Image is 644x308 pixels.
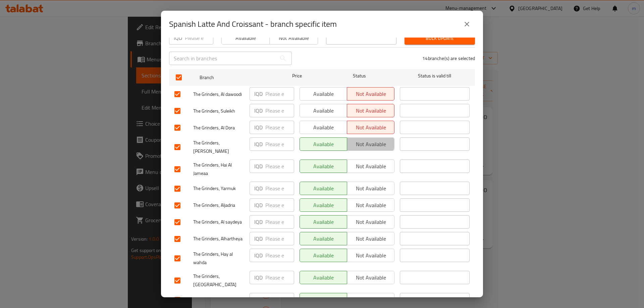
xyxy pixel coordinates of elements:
[265,215,294,229] input: Please enter price
[272,33,315,43] span: Not available
[347,104,394,117] button: Not available
[347,198,394,212] button: Not available
[350,106,392,116] span: Not available
[350,162,392,171] span: Not available
[303,200,344,210] span: Available
[254,251,263,259] p: IQD
[422,55,475,62] p: 14 branche(s) are selected
[265,137,294,151] input: Please enter price
[300,137,347,151] button: Available
[410,34,470,43] span: Bulk update
[350,251,392,260] span: Not available
[300,271,347,284] button: Available
[350,273,392,283] span: Not available
[400,72,470,80] span: Status is valid till
[185,31,213,45] input: Please enter price
[269,31,318,45] button: Not available
[303,89,344,99] span: Available
[347,271,394,284] button: Not available
[265,293,294,306] input: Please enter price
[193,124,244,132] span: The Grinders, Al Dora
[275,72,319,80] span: Price
[347,121,394,134] button: Not available
[265,87,294,101] input: Please enter price
[347,249,394,262] button: Not available
[254,162,263,170] p: IQD
[300,232,347,245] button: Available
[325,72,394,80] span: Status
[300,160,347,173] button: Available
[350,217,392,227] span: Not available
[254,218,263,226] p: IQD
[303,184,344,193] span: Available
[303,106,344,116] span: Available
[193,139,244,156] span: The Grinders, [PERSON_NAME]
[300,215,347,229] button: Available
[254,273,263,282] p: IQD
[169,19,337,29] h2: Spanish Latte And Croissant - branch specific item
[200,73,269,82] span: Branch
[347,215,394,229] button: Not available
[169,52,276,65] input: Search in branches
[303,273,344,283] span: Available
[347,87,394,101] button: Not available
[254,235,263,243] p: IQD
[303,217,344,227] span: Available
[193,272,244,289] span: The Grinders, [GEOGRAPHIC_DATA]
[193,235,244,243] span: The Grinders, Alhartheya
[193,161,244,178] span: The Grinders, Hai Al Jameaa
[300,121,347,134] button: Available
[254,140,263,148] p: IQD
[405,32,475,45] button: Bulk update
[303,251,344,260] span: Available
[193,184,244,193] span: The Grinders, Yarmuk
[300,293,347,306] button: Available
[254,184,263,192] p: IQD
[350,123,392,132] span: Not available
[300,249,347,262] button: Available
[265,249,294,262] input: Please enter price
[300,198,347,212] button: Available
[347,137,394,151] button: Not available
[350,200,392,210] span: Not available
[254,296,263,304] p: IQD
[193,296,244,304] span: The Grinders, Hay Al Jihad
[300,87,347,101] button: Available
[193,90,244,99] span: The Grinders, Al dawoodi
[174,34,182,42] p: IQD
[221,31,270,45] button: Available
[303,123,344,132] span: Available
[193,218,244,226] span: The Grinders, Al saydeya
[254,123,263,131] p: IQD
[350,139,392,149] span: Not available
[350,89,392,99] span: Not available
[300,182,347,195] button: Available
[300,104,347,117] button: Available
[254,107,263,115] p: IQD
[350,234,392,244] span: Not available
[303,162,344,171] span: Available
[193,201,244,209] span: The Grinders, Aljadria
[459,16,475,32] button: close
[193,107,244,115] span: The Grinders, Suleikh
[303,295,344,305] span: Available
[254,201,263,209] p: IQD
[265,198,294,212] input: Please enter price
[347,293,394,306] button: Not available
[193,250,244,267] span: The Grinders, Hay al wahda
[224,33,267,43] span: Available
[350,184,392,193] span: Not available
[303,139,344,149] span: Available
[265,232,294,245] input: Please enter price
[347,232,394,245] button: Not available
[303,234,344,244] span: Available
[254,90,263,98] p: IQD
[265,271,294,284] input: Please enter price
[265,104,294,117] input: Please enter price
[265,182,294,195] input: Please enter price
[265,160,294,173] input: Please enter price
[347,182,394,195] button: Not available
[350,295,392,305] span: Not available
[347,160,394,173] button: Not available
[265,121,294,134] input: Please enter price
